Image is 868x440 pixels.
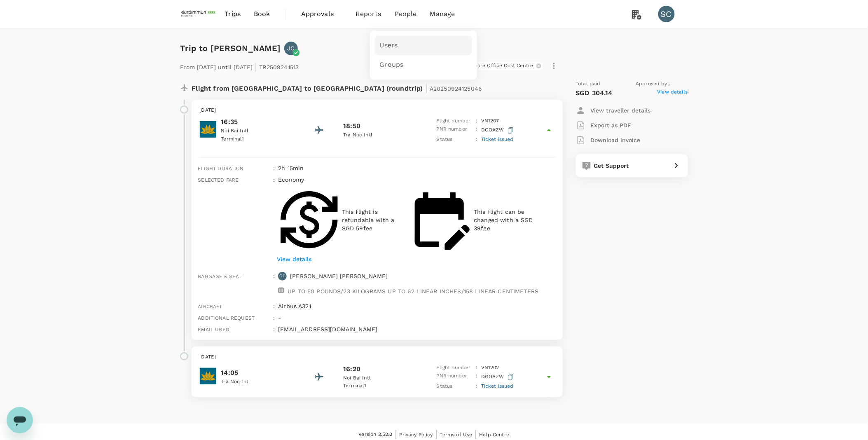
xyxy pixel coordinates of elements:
span: Version 3.52.2 [359,431,393,439]
span: fee [481,225,490,232]
button: View traveller details [576,103,651,118]
span: Flight duration [198,166,244,171]
img: baggage-icon [278,287,284,293]
div: : [270,322,275,333]
p: PNR number [437,372,473,382]
p: CC [280,273,285,279]
p: [DATE] [200,106,554,115]
div: : [270,310,275,322]
p: This flight can be changed with a SGD 39 [474,208,539,232]
p: 2h 15min [278,164,556,172]
p: Download invoice [591,136,641,144]
span: View details [657,88,688,98]
p: Tra Noc Intl [221,378,295,386]
div: Singapore Office Cost Centre [456,62,543,70]
span: Approvals [301,9,342,19]
span: Singapore Office Cost Centre [456,62,538,69]
p: 16:35 [221,117,295,127]
span: Ticket issued [481,136,514,142]
span: Users [380,41,398,50]
span: People [395,9,417,19]
span: Get Support [594,162,629,169]
p: 14:05 [221,368,295,378]
img: EUROIMMUN (South East Asia) Pte. Ltd. [180,5,218,23]
span: Book [254,9,270,19]
a: Privacy Policy [400,430,433,439]
p: [PERSON_NAME] [PERSON_NAME] [290,272,388,280]
p: DGOAZW [481,125,515,136]
p: 18:50 [343,121,360,131]
span: Terms of Use [440,432,473,438]
span: | [425,82,428,94]
p: JC [287,44,295,52]
span: Manage [430,9,455,19]
span: Reports [356,9,381,19]
span: | [255,61,257,73]
p: This flight is refundable with a SGD 59 [342,208,403,232]
p: 16:20 [343,364,360,374]
button: Download invoice [576,133,641,147]
a: Users [375,36,472,55]
p: PNR number [437,125,473,136]
a: Terms of Use [440,430,473,439]
p: [DATE] [200,353,554,361]
span: Groups [380,60,404,70]
p: Status [437,382,473,391]
div: - [275,310,556,322]
div: : [270,269,275,299]
span: Trips [225,9,241,19]
div: : [270,161,275,172]
div: : [270,299,275,310]
span: Total paid [576,80,601,88]
img: Vietnam Airlines [200,121,216,138]
img: Vietnam Airlines [200,368,216,384]
span: Email used [198,327,230,332]
p: View traveller details [591,106,651,115]
p: Terminal 1 [221,135,295,143]
iframe: Button to launch messaging window [7,407,33,433]
a: Groups [375,55,472,75]
p: From [DATE] until [DATE] TR2509241513 [180,59,299,73]
p: Export as PDF [591,121,632,129]
span: Help Centre [480,432,510,438]
span: Additional request [198,315,255,321]
button: View details [275,253,314,265]
p: economy [278,176,304,184]
p: Flight from [GEOGRAPHIC_DATA] to [GEOGRAPHIC_DATA] (roundtrip) [192,80,482,95]
p: VN 1207 [481,117,499,125]
p: Noi Bai Intl [343,374,417,382]
p: : [476,382,478,391]
p: Status [437,136,473,144]
span: A20250924125046 [430,85,482,92]
span: Privacy Policy [400,432,433,438]
p: SGD 304.14 [576,88,613,98]
button: Export as PDF [576,118,632,133]
p: Flight number [437,117,473,125]
span: Selected fare [198,177,239,183]
span: Aircraft [198,304,222,309]
span: Baggage & seat [198,274,242,279]
p: : [476,136,478,144]
p: Terminal 1 [343,382,417,390]
span: fee [363,225,372,232]
p: [EMAIL_ADDRESS][DOMAIN_NAME] [278,325,556,333]
p: Flight number [437,364,473,372]
p: View details [277,255,311,263]
a: Help Centre [480,430,510,439]
p: : [476,125,478,136]
p: Tra Noc Intl [343,131,417,139]
p: UP TO 50 POUNDS/23 KILOGRAMS UP TO 62 LINEAR INCHES/158 LINEAR CENTIMETERS [288,287,538,295]
p: VN 1202 [481,364,499,372]
h6: Trip to [PERSON_NAME] [180,42,281,55]
div: Airbus A321 [275,299,556,310]
p: : [476,372,478,382]
p: : [476,364,478,372]
div: SC [658,6,675,22]
p: : [476,117,478,125]
p: Noi Bai Intl [221,127,295,135]
span: Ticket issued [481,383,514,389]
p: DGOAZW [481,372,515,382]
span: Approved by [636,80,688,88]
div: : [270,172,275,269]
